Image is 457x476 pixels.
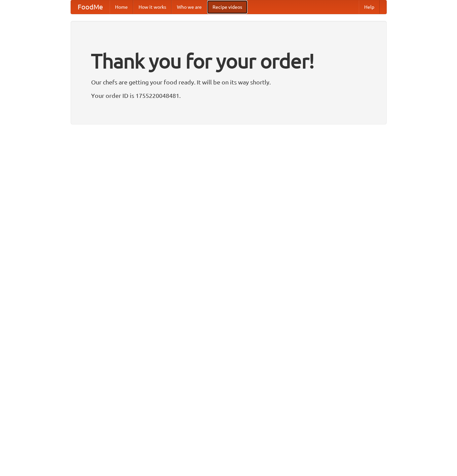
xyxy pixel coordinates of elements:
[91,77,366,87] p: Our chefs are getting your food ready. It will be on its way shortly.
[207,0,247,14] a: Recipe videos
[91,45,366,77] h1: Thank you for your order!
[71,0,110,14] a: FoodMe
[172,0,207,14] a: Who we are
[359,0,380,14] a: Help
[91,90,366,101] p: Your order ID is 1755220048481.
[133,0,172,14] a: How it works
[110,0,133,14] a: Home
